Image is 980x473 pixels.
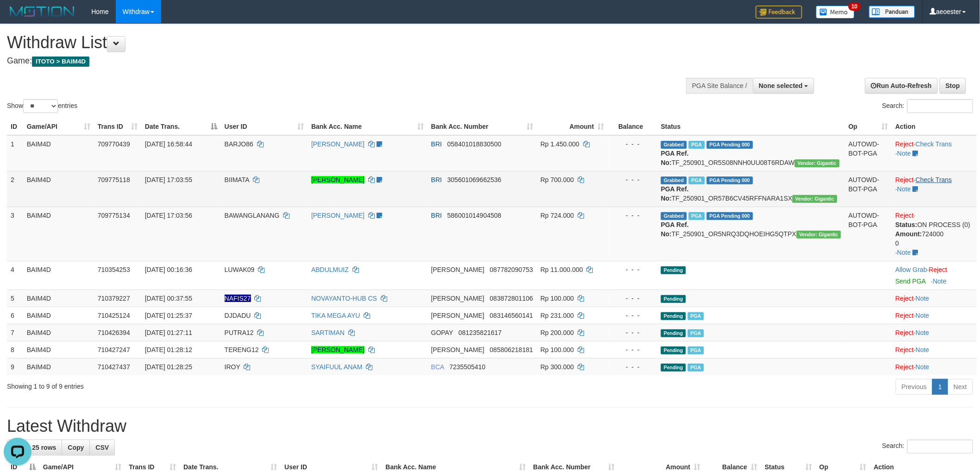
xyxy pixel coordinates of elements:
[657,135,845,171] td: TF_250901_OR5S08NNH0UU08T6RDAW
[7,135,23,171] td: 1
[540,212,574,219] span: Rp 724.000
[4,4,31,32] button: Open LiveChat chat widget
[916,346,930,353] a: Note
[98,346,130,353] span: 710427247
[431,140,442,148] span: BRI
[311,295,377,302] a: NOVAYANTO-HUB CS
[612,345,653,354] div: - - -
[896,346,914,353] a: Reject
[892,171,977,207] td: · ·
[661,185,689,202] b: PGA Ref. No:
[916,363,930,371] a: Note
[707,212,753,220] span: PGA Pending
[98,295,130,302] span: 710379227
[7,341,23,358] td: 8
[225,266,255,273] span: LUWAK09
[7,118,23,135] th: ID
[311,312,360,319] a: TIKA MEGA AYU
[225,329,254,336] span: PUTRA12
[865,78,938,94] a: Run Auto-Refresh
[490,346,533,353] span: Copy 085806218181 to clipboard
[916,312,930,319] a: Note
[68,444,84,451] span: Copy
[447,140,502,148] span: Copy 058401018830500 to clipboard
[896,220,973,248] div: ON PROCESS (0) 724000 0
[896,379,933,395] a: Previous
[612,362,653,372] div: - - -
[892,341,977,358] td: ·
[23,135,94,171] td: BAIM4D
[845,118,892,135] th: Op: activate to sort column ascending
[225,212,280,219] span: BAWANGLANANG
[540,266,583,273] span: Rp 11.000.000
[7,99,77,113] label: Show entries
[661,150,689,166] b: PGA Ref. No:
[537,118,608,135] th: Amount: activate to sort column ascending
[929,266,948,273] a: Reject
[792,195,837,203] span: Vendor URL: https://order5.1velocity.biz
[311,329,345,336] a: SARTIMAN
[23,171,94,207] td: BAIM4D
[892,324,977,341] td: ·
[311,212,364,219] a: [PERSON_NAME]
[759,82,803,89] span: None selected
[490,266,533,273] span: Copy 087782090753 to clipboard
[225,295,251,302] span: Nama rekening ada tanda titik/strip, harap diedit
[447,176,502,183] span: Copy 305601069662536 to clipboard
[431,266,484,273] span: [PERSON_NAME]
[7,358,23,375] td: 9
[311,176,364,183] a: [PERSON_NAME]
[657,171,845,207] td: TF_250901_OR57B6CV45RFFNARA1SX
[221,118,308,135] th: User ID: activate to sort column ascending
[707,177,753,184] span: PGA Pending
[23,290,94,307] td: BAIM4D
[797,231,842,239] span: Vendor URL: https://order5.1velocity.biz
[845,135,892,171] td: AUTOWD-BOT-PGA
[896,230,923,238] b: Amount:
[7,171,23,207] td: 2
[94,118,141,135] th: Trans ID: activate to sort column ascending
[686,78,753,94] div: PGA Site Balance /
[145,346,192,353] span: [DATE] 01:28:12
[916,295,930,302] a: Note
[661,212,687,220] span: Grabbed
[459,329,502,336] span: Copy 081235821617 to clipboard
[225,176,249,183] span: BIIMATA
[23,324,94,341] td: BAIM4D
[940,78,966,94] a: Stop
[916,140,952,148] a: Check Trans
[23,261,94,290] td: BAIM4D
[540,346,574,353] span: Rp 100.000
[907,440,973,454] input: Search:
[892,207,977,261] td: · ·
[661,221,689,238] b: PGA Ref. No:
[896,176,914,183] a: Reject
[916,329,930,336] a: Note
[23,307,94,324] td: BAIM4D
[688,312,704,320] span: Marked by aeoangel
[98,266,130,273] span: 710354253
[612,211,653,220] div: - - -
[490,312,533,319] span: Copy 083146560141 to clipboard
[612,175,653,184] div: - - -
[308,118,427,135] th: Bank Acc. Name: activate to sort column ascending
[141,118,221,135] th: Date Trans.: activate to sort column descending
[896,140,914,148] a: Reject
[7,290,23,307] td: 5
[892,135,977,171] td: · ·
[7,5,77,19] img: MOTION_logo.png
[896,266,929,273] span: ·
[540,140,579,148] span: Rp 1.450.000
[689,141,705,149] span: Marked by aeoyuva
[816,6,855,19] img: Button%20Memo.svg
[311,140,364,148] a: [PERSON_NAME]
[145,295,192,302] span: [DATE] 00:37:55
[869,6,915,18] img: panduan.png
[612,328,653,337] div: - - -
[145,312,192,319] span: [DATE] 01:25:37
[145,329,192,336] span: [DATE] 01:27:11
[32,57,89,67] span: ITOTO > BAIM4D
[661,329,686,337] span: Pending
[225,346,259,353] span: TERENG12
[540,312,574,319] span: Rp 231.000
